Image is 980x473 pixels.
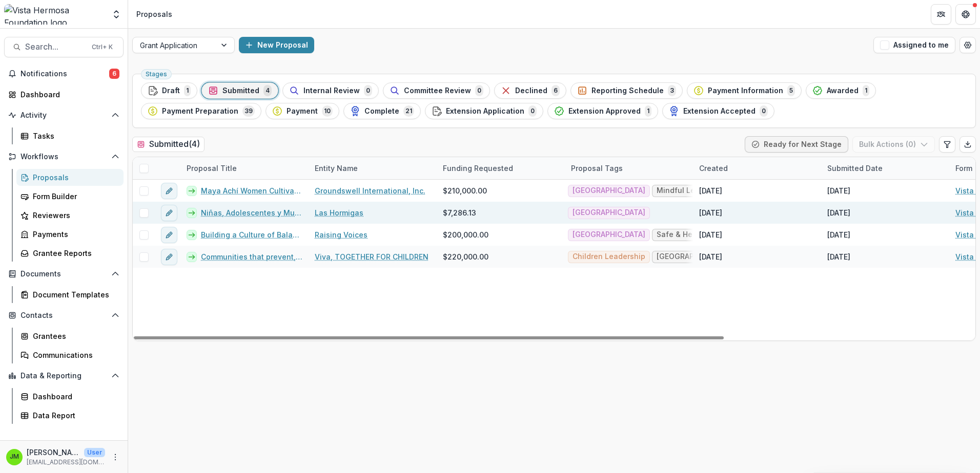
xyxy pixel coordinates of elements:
[494,82,566,99] button: Declined6
[4,86,124,103] a: Dashboard
[266,103,339,119] button: Payment10
[528,105,537,117] span: 0
[242,105,255,117] span: 39
[760,105,768,117] span: 0
[109,69,119,79] span: 6
[693,163,734,174] div: Created
[949,163,978,174] div: Form
[309,163,364,174] div: Entity Name
[443,251,488,262] span: $220,000.00
[16,169,124,186] a: Proposals
[21,372,107,380] span: Data & Reporting
[180,163,243,174] div: Proposal Title
[4,107,124,123] button: Open Activity
[668,85,676,96] span: 3
[132,137,205,152] h2: Submitted ( 4 )
[699,251,722,262] div: [DATE]
[437,157,565,179] div: Funding Requested
[821,157,949,179] div: Submitted Date
[16,286,124,303] a: Document Templates
[141,103,261,119] button: Payment Preparation39
[161,249,177,265] button: edit
[16,328,124,345] a: Grantees
[343,103,421,119] button: Complete21
[443,229,488,240] span: $200,000.00
[4,266,124,282] button: Open Documents
[570,82,683,99] button: Reporting Schedule3
[309,157,437,179] div: Entity Name
[4,66,124,82] button: Notifications6
[699,185,722,196] div: [DATE]
[33,131,115,141] div: Tasks
[136,9,172,19] div: Proposals
[109,451,121,463] button: More
[806,82,876,99] button: Awarded1
[959,37,976,53] button: Open table manager
[515,87,547,95] span: Declined
[84,448,105,457] p: User
[446,107,524,116] span: Extension Application
[693,157,821,179] div: Created
[146,71,167,78] span: Stages
[201,82,278,99] button: Submitted4
[683,107,756,116] span: Extension Accepted
[565,157,693,179] div: Proposal Tags
[475,85,483,96] span: 0
[21,70,109,78] span: Notifications
[21,311,107,320] span: Contacts
[315,185,425,196] a: Groundswell International, Inc.
[699,229,722,240] div: [DATE]
[184,85,191,96] span: 1
[16,127,124,144] a: Tasks
[201,207,302,218] a: Niñas, Adolescentes y Mujeres caminando por Territorios indígenas Lencas Libres de Violencia.
[16,347,124,363] a: Communications
[787,85,795,96] span: 5
[404,87,471,95] span: Committee Review
[852,136,935,153] button: Bulk Actions (0)
[827,229,850,240] div: [DATE]
[201,229,302,240] a: Building a Culture of Balanced Power: [PERSON_NAME]! Together in [GEOGRAPHIC_DATA] and [GEOGRAPHI...
[201,251,302,262] a: Communities that prevent, protect and heal
[16,226,124,243] a: Payments
[443,207,476,218] span: $7,286.13
[33,289,115,300] div: Document Templates
[21,111,107,120] span: Activity
[591,87,664,95] span: Reporting Schedule
[16,245,124,262] a: Grantee Reports
[33,331,115,341] div: Grantees
[821,163,889,174] div: Submitted Date
[287,107,318,116] span: Payment
[568,107,641,116] span: Extension Approved
[565,163,629,174] div: Proposal Tags
[863,85,869,96] span: 1
[16,207,124,224] a: Reviewers
[21,153,107,161] span: Workflows
[16,407,124,424] a: Data Report
[33,248,115,259] div: Grantee Reports
[437,163,519,174] div: Funding Requested
[33,391,115,402] div: Dashboard
[27,458,105,467] p: [EMAIL_ADDRESS][DOMAIN_NAME]
[4,4,105,25] img: Vista Hermosa Foundation logo
[27,447,80,458] p: [PERSON_NAME]
[132,7,176,21] nav: breadcrumb
[162,107,238,116] span: Payment Preparation
[645,105,651,117] span: 1
[827,251,850,262] div: [DATE]
[16,188,124,205] a: Form Builder
[282,82,379,99] button: Internal Review0
[4,148,124,165] button: Open Workflows
[383,82,490,99] button: Committee Review0
[547,103,658,119] button: Extension Approved1
[873,37,955,53] button: Assigned to me
[33,191,115,202] div: Form Builder
[303,87,360,95] span: Internal Review
[180,157,309,179] div: Proposal Title
[403,105,414,117] span: 21
[263,85,272,96] span: 4
[552,85,560,96] span: 6
[827,207,850,218] div: [DATE]
[4,368,124,384] button: Open Data & Reporting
